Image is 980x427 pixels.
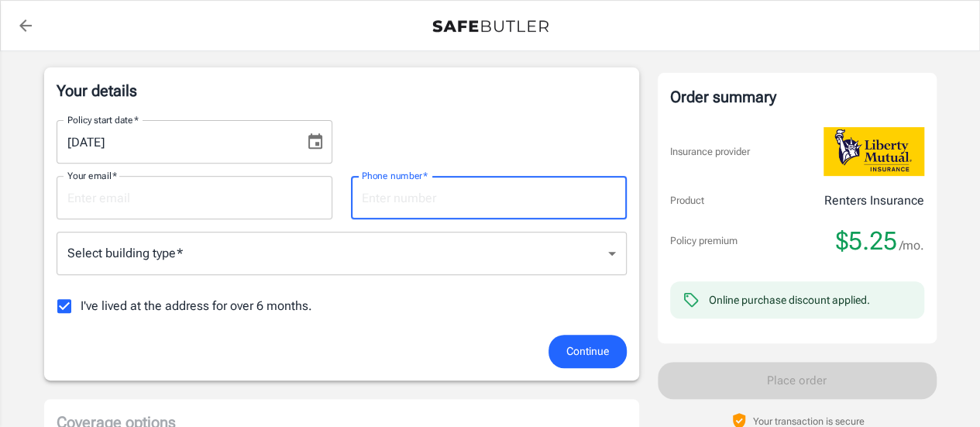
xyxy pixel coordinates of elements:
span: /mo. [899,235,924,257]
label: Phone number [362,169,428,182]
span: $5.25 [836,226,897,257]
img: Liberty Mutual [824,127,924,176]
p: Policy premium [670,233,738,249]
button: Continue [548,335,627,368]
p: Insurance provider [670,144,750,160]
div: Order summary [670,85,924,108]
p: Product [670,193,704,208]
input: MM/DD/YYYY [57,120,294,164]
input: Enter email [57,176,332,219]
label: Your email [67,169,117,182]
p: Your details [57,80,627,102]
span: I've lived at the address for over 6 months. [81,297,312,315]
button: Choose date, selected date is Sep 17, 2025 [300,126,331,157]
label: Policy start date [67,113,139,126]
div: Online purchase discount applied. [709,292,870,308]
img: Back to quotes [432,20,548,33]
a: back to quotes [10,10,41,41]
p: Renters Insurance [824,191,924,210]
input: Enter number [351,176,627,219]
span: Continue [566,342,609,361]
